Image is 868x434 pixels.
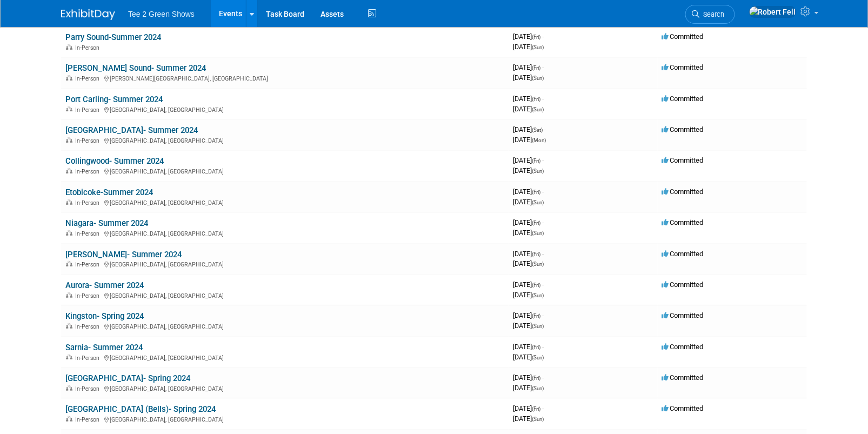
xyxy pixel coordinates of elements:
div: [GEOGRAPHIC_DATA], [GEOGRAPHIC_DATA] [65,384,504,392]
a: Collingwood- Summer 2024 [65,156,164,166]
span: [DATE] [513,218,544,226]
a: [PERSON_NAME] Sound- Summer 2024 [65,63,206,73]
div: [GEOGRAPHIC_DATA], [GEOGRAPHIC_DATA] [65,166,504,175]
span: [DATE] [513,229,544,237]
span: - [542,156,544,164]
a: [GEOGRAPHIC_DATA]- Spring 2024 [65,373,190,383]
a: Port Carling- Summer 2024 [65,95,163,104]
span: Committed [662,95,704,103]
span: Tee 2 Green Shows [128,10,195,18]
span: - [542,281,544,289]
span: [DATE] [513,250,544,258]
span: - [542,373,544,382]
div: [GEOGRAPHIC_DATA], [GEOGRAPHIC_DATA] [65,291,504,299]
a: Parry Sound-Summer 2024 [65,32,161,42]
span: [DATE] [513,311,544,319]
a: Sarnia- Summer 2024 [65,343,143,352]
span: (Fri) [532,313,540,319]
span: [DATE] [513,105,544,113]
div: [GEOGRAPHIC_DATA], [GEOGRAPHIC_DATA] [65,322,504,330]
span: (Sun) [532,261,544,267]
a: Etobicoke-Summer 2024 [65,188,153,197]
span: (Sun) [532,199,544,205]
span: In-Person [75,75,103,82]
img: In-Person Event [66,292,72,298]
span: Committed [662,281,704,289]
span: [DATE] [513,156,544,164]
span: (Sun) [532,292,544,298]
span: [DATE] [513,166,544,175]
span: (Sun) [532,44,544,50]
span: (Sun) [532,355,544,360]
span: - [542,95,544,103]
a: [GEOGRAPHIC_DATA] (Bells)- Spring 2024 [65,404,216,414]
div: [PERSON_NAME][GEOGRAPHIC_DATA], [GEOGRAPHIC_DATA] [65,74,504,82]
img: ExhibitDay [61,9,115,20]
span: (Fri) [532,34,540,40]
span: Committed [662,156,704,164]
a: Search [685,5,735,24]
img: In-Person Event [66,261,72,266]
span: In-Person [75,230,103,237]
span: (Sat) [532,127,543,133]
span: [DATE] [513,32,544,41]
span: (Sun) [532,106,544,112]
span: In-Person [75,323,103,330]
span: - [544,125,546,133]
span: - [542,311,544,319]
span: Committed [662,125,704,133]
span: (Sun) [532,75,544,81]
span: In-Person [75,44,103,51]
img: In-Person Event [66,137,72,143]
img: In-Person Event [66,199,72,205]
span: In-Person [75,168,103,175]
span: [DATE] [513,415,544,423]
span: [DATE] [513,136,546,144]
span: - [542,343,544,351]
span: [DATE] [513,125,546,133]
img: In-Person Event [66,75,72,81]
span: (Fri) [532,344,540,350]
span: (Sun) [532,168,544,174]
span: In-Person [75,137,103,144]
span: [DATE] [513,373,544,382]
span: - [542,63,544,71]
img: In-Person Event [66,416,72,422]
img: In-Person Event [66,44,72,50]
img: In-Person Event [66,106,72,112]
div: [GEOGRAPHIC_DATA], [GEOGRAPHIC_DATA] [65,415,504,423]
span: Search [700,10,725,18]
span: Committed [662,311,704,319]
span: - [542,32,544,41]
img: Robert Fell [749,6,797,18]
span: Committed [662,63,704,71]
a: Kingston- Spring 2024 [65,311,144,321]
span: Committed [662,32,704,41]
span: (Fri) [532,220,540,226]
a: Aurora- Summer 2024 [65,281,144,290]
span: Committed [662,404,704,412]
span: In-Person [75,355,103,362]
span: (Fri) [532,96,540,102]
span: [DATE] [513,188,544,196]
div: [GEOGRAPHIC_DATA], [GEOGRAPHIC_DATA] [65,353,504,362]
span: (Fri) [532,406,540,412]
span: In-Person [75,416,103,423]
div: [GEOGRAPHIC_DATA], [GEOGRAPHIC_DATA] [65,198,504,206]
span: [DATE] [513,198,544,206]
span: (Fri) [532,158,540,164]
span: (Sun) [532,323,544,329]
span: [DATE] [513,74,544,82]
span: [DATE] [513,322,544,330]
div: [GEOGRAPHIC_DATA], [GEOGRAPHIC_DATA] [65,259,504,268]
span: [DATE] [513,259,544,268]
span: [DATE] [513,353,544,361]
span: (Sun) [532,385,544,391]
span: In-Person [75,261,103,268]
span: [DATE] [513,384,544,392]
span: In-Person [75,106,103,113]
span: In-Person [75,292,103,299]
span: - [542,250,544,258]
span: (Fri) [532,375,540,381]
img: In-Person Event [66,323,72,329]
